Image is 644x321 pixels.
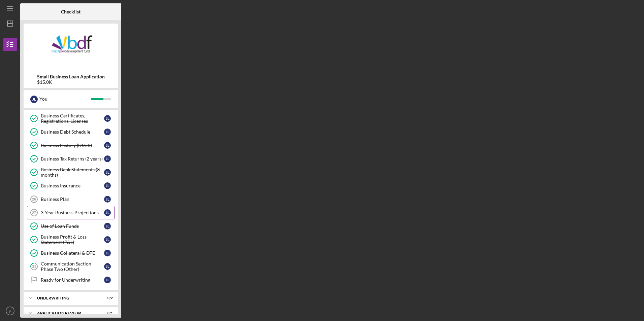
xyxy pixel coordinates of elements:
div: Business Certificates, Registrations, Licenses [41,113,104,124]
div: j l [104,209,111,216]
text: jl [9,309,11,313]
a: Business Insurancejl [27,179,115,192]
a: Business Bank Statements (3 months)jl [27,166,115,179]
a: Business Profit & Loss Statement (P&L)jl [27,233,115,246]
a: Ready for Underwritingjl [27,273,115,287]
div: Business History (DSCR) [41,143,104,148]
a: Business Tax Returns (2 years)jl [27,152,115,166]
div: j l [104,277,111,283]
img: Product logo [24,27,118,67]
div: Underwriting [37,296,96,300]
a: 31Communication Section - Phase Two (Other)jl [27,260,115,273]
div: j l [104,263,111,270]
div: Business Bank Statements (3 months) [41,167,104,178]
div: $15.0K [37,79,105,85]
div: Business Insurance [41,183,104,188]
div: 0 / 2 [101,296,113,300]
div: j l [104,115,111,122]
tspan: 26 [32,197,36,201]
a: Business Certificates, Registrations, Licensesjl [27,112,115,125]
div: Business Plan [41,197,104,202]
div: j l [104,155,111,162]
a: 273-Year Business Projectionsjl [27,206,115,219]
a: Business Debt Schedulejl [27,125,115,139]
div: Business Profit & Loss Statement (P&L) [41,234,104,245]
div: j l [104,182,111,189]
button: jl [3,304,17,318]
div: j l [104,223,111,229]
a: Business Collateral & DTEjl [27,246,115,260]
div: Business Collateral & DTE [41,250,104,256]
div: Application Review [37,311,96,315]
div: j l [104,169,111,176]
div: j l [104,250,111,256]
div: Ready for Underwriting [41,277,104,283]
a: Use of Loan Fundsjl [27,219,115,233]
div: Use of Loan Funds [41,223,104,229]
b: Small Business Loan Application [37,74,105,79]
div: 0 / 1 [101,311,113,315]
div: You [39,93,91,105]
div: Communication Section - Phase Two (Other) [41,261,104,272]
div: Business Debt Schedule [41,129,104,135]
div: Business Tax Returns (2 years) [41,156,104,162]
div: j l [104,129,111,135]
div: j l [104,142,111,149]
div: 3-Year Business Projections [41,210,104,215]
a: Business History (DSCR)jl [27,139,115,152]
div: j l [104,236,111,243]
div: j l [104,196,111,203]
a: 26Business Planjl [27,192,115,206]
tspan: 31 [32,264,36,269]
tspan: 27 [32,211,36,215]
div: j l [30,96,38,103]
b: Checklist [61,9,80,14]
